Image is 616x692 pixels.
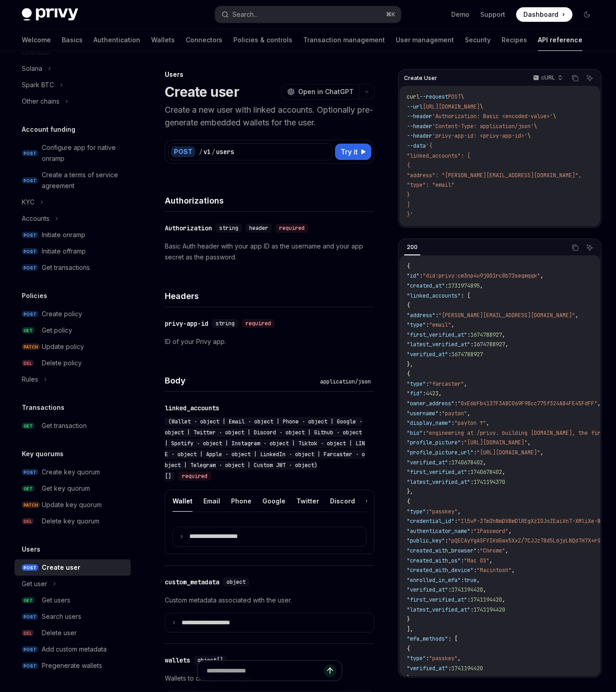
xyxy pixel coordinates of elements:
[215,6,401,23] button: Search...⌘K
[165,194,375,207] h4: Authorizations
[527,439,531,446] span: ,
[203,147,211,156] div: v1
[22,485,34,492] span: GET
[22,564,38,571] span: POST
[42,467,100,478] div: Create key quorum
[407,312,435,319] span: "address"
[15,657,131,674] a: POSTPregenerate wallets
[516,7,572,22] a: Dashboard
[477,577,480,584] span: ,
[584,72,596,84] button: Ask AI
[407,282,445,289] span: "created_at"
[186,29,222,51] a: Connectors
[527,132,531,139] span: \
[165,290,375,302] h4: Headers
[22,327,34,334] span: GET
[470,478,473,486] span: :
[461,93,464,100] span: \
[203,490,220,512] button: Email
[467,468,470,476] span: :
[22,448,64,459] h5: Key quorums
[426,390,439,397] span: 4423
[407,645,410,652] span: {
[15,167,131,194] a: POSTCreate a terms of service agreement
[467,410,470,417] span: ,
[22,197,34,208] div: KYC
[505,341,508,348] span: ,
[15,227,131,243] a: POSTInitiate onramp
[435,312,439,319] span: :
[451,459,483,466] span: 1740678402
[22,360,34,367] span: DEL
[262,490,286,512] button: Google
[477,449,540,456] span: "[URL][DOMAIN_NAME]"
[407,586,448,593] span: "verified_at"
[407,341,470,348] span: "latest_verified_at"
[473,341,505,348] span: 1674788927
[451,586,483,593] span: 1741194420
[42,341,84,352] div: Update policy
[426,380,429,388] span: :
[407,380,426,388] span: "type"
[464,380,467,388] span: ,
[502,331,505,339] span: ,
[15,139,131,167] a: POSTConfigure app for native onramp
[172,490,192,512] button: Wallet
[42,142,125,164] div: Configure app for native onramp
[407,132,432,139] span: --header
[473,528,508,535] span: "1Password"
[22,469,38,476] span: POST
[426,655,429,662] span: :
[42,358,82,368] div: Delete policy
[22,96,59,107] div: Other chains
[451,665,483,672] span: 1741194420
[22,80,54,90] div: Spark BTC
[15,464,131,480] a: POSTCreate key quorum
[407,351,448,358] span: "verified_at"
[165,104,375,129] p: Create a new user with linked accounts. Optionally pre-generate embedded wallets for the user.
[429,321,451,329] span: "email"
[22,518,34,525] span: DEL
[15,608,131,625] a: POSTSearch users
[407,302,410,309] span: {
[22,63,42,74] div: Solana
[15,259,131,276] a: POSTGet transactions
[15,243,131,259] a: POSTInitiate offramp
[486,419,489,427] span: ,
[473,449,477,456] span: :
[22,264,38,271] span: POST
[502,29,527,51] a: Recipes
[22,646,38,653] span: POST
[541,74,555,81] p: cURL
[22,8,78,21] img: dark logo
[42,262,90,273] div: Get transactions
[15,559,131,576] a: POSTCreate user
[165,656,190,665] div: wallets
[22,29,51,51] a: Welcome
[396,29,454,51] a: User management
[94,29,140,51] a: Authentication
[407,370,410,378] span: {
[407,567,473,574] span: "created_with_device"
[458,400,597,407] span: "0xE6bFb4137F3A8C069F98cc775f324A84FE45FdFF"
[22,578,47,589] div: Get user
[407,410,439,417] span: "username"
[15,497,131,513] a: PATCHUpdate key quorum
[448,586,451,593] span: :
[445,537,448,544] span: :
[15,306,131,322] a: POSTCreate policy
[439,410,442,417] span: :
[42,420,87,431] div: Get transaction
[451,321,454,329] span: ,
[432,113,553,120] span: 'Authorization: Basic <encoded-value>'
[22,374,38,385] div: Rules
[538,29,582,51] a: API reference
[249,224,268,232] span: header
[407,468,467,476] span: "first_verified_at"
[407,361,413,368] span: },
[407,172,582,179] span: "address": "[PERSON_NAME][EMAIL_ADDRESS][DOMAIN_NAME]",
[473,567,477,574] span: :
[458,508,461,515] span: ,
[464,439,527,446] span: "[URL][DOMAIN_NAME]"
[42,562,80,573] div: Create user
